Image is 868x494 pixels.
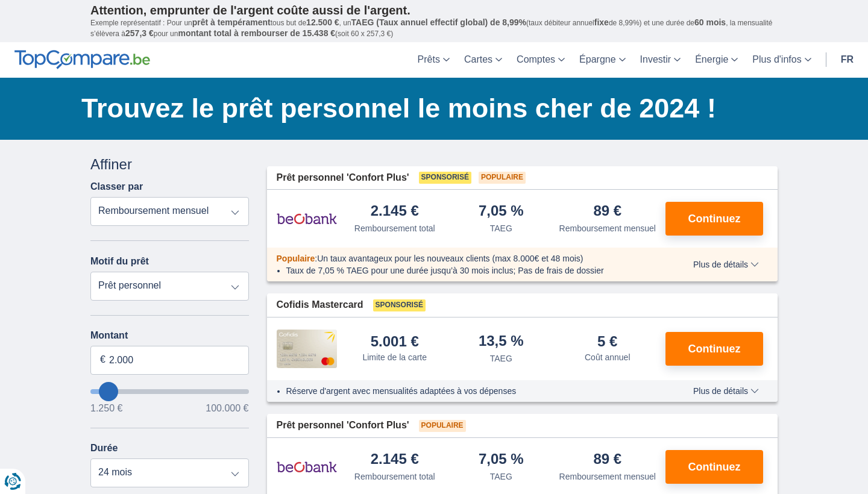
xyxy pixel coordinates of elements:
span: 257,3 € [125,28,154,38]
span: € [100,353,105,367]
div: 2.145 € [371,452,419,468]
a: Comptes [509,42,572,78]
span: Plus de détails [693,260,759,269]
span: Plus de détails [693,387,759,395]
div: Remboursement total [354,471,435,483]
input: wantToBorrow [90,389,249,394]
div: 89 € [593,204,621,220]
label: Motif du prêt [90,256,149,267]
a: Épargne [572,42,633,78]
span: TAEG (Taux annuel effectif global) de 8,99% [351,17,526,27]
span: Sponsorisé [373,299,426,311]
span: Continuez [688,343,741,354]
div: TAEG [490,222,512,234]
span: Populaire [419,420,466,432]
a: Cartes [457,42,509,78]
span: Cofidis Mastercard [277,298,363,312]
button: Continuez [665,202,763,236]
h1: Trouvez le prêt personnel le moins cher de 2024 ! [81,90,778,127]
a: Prêts [410,42,457,78]
div: 2.145 € [371,204,419,220]
span: Continuez [688,461,741,472]
a: Plus d'infos [745,42,818,78]
div: TAEG [490,471,512,483]
div: Limite de la carte [362,351,427,363]
span: Populaire [479,172,526,184]
div: 5.001 € [371,334,419,349]
div: TAEG [490,352,512,364]
img: pret personnel Beobank [277,204,337,234]
span: Prêt personnel 'Confort Plus' [277,171,409,185]
span: Un taux avantageux pour les nouveaux clients (max 8.000€ et 48 mois) [317,254,583,263]
span: Continuez [688,213,741,224]
div: 89 € [593,452,621,468]
p: Attention, emprunter de l'argent coûte aussi de l'argent. [90,3,778,17]
span: montant total à rembourser de 15.438 € [178,28,335,38]
div: 13,5 % [479,334,524,350]
a: Énergie [688,42,745,78]
span: 100.000 € [206,404,248,413]
button: Continuez [665,332,763,366]
div: 7,05 % [479,204,524,220]
label: Durée [90,443,118,454]
div: Affiner [90,154,249,175]
div: : [267,252,668,264]
div: 7,05 % [479,452,524,468]
div: Remboursement total [354,222,435,234]
span: prêt à tempérament [192,17,271,27]
a: Investir [633,42,688,78]
label: Classer par [90,181,143,192]
span: 1.250 € [90,404,122,413]
img: pret personnel Beobank [277,452,337,482]
div: Remboursement mensuel [559,222,656,234]
img: pret personnel Cofidis CC [277,330,337,368]
span: Sponsorisé [419,172,471,184]
button: Plus de détails [684,386,768,396]
button: Continuez [665,450,763,484]
span: Populaire [277,254,315,263]
a: fr [834,42,861,78]
span: 60 mois [694,17,726,27]
div: 5 € [597,334,617,349]
span: 12.500 € [306,17,339,27]
div: Coût annuel [585,351,631,363]
li: Réserve d'argent avec mensualités adaptées à vos dépenses [286,385,658,397]
label: Montant [90,330,249,341]
button: Plus de détails [684,260,768,269]
span: Prêt personnel 'Confort Plus' [277,419,409,433]
div: Remboursement mensuel [559,471,656,483]
span: fixe [594,17,609,27]
img: TopCompare [14,50,150,69]
p: Exemple représentatif : Pour un tous but de , un (taux débiteur annuel de 8,99%) et une durée de ... [90,17,778,39]
li: Taux de 7,05 % TAEG pour une durée jusqu’à 30 mois inclus; Pas de frais de dossier [286,264,658,277]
